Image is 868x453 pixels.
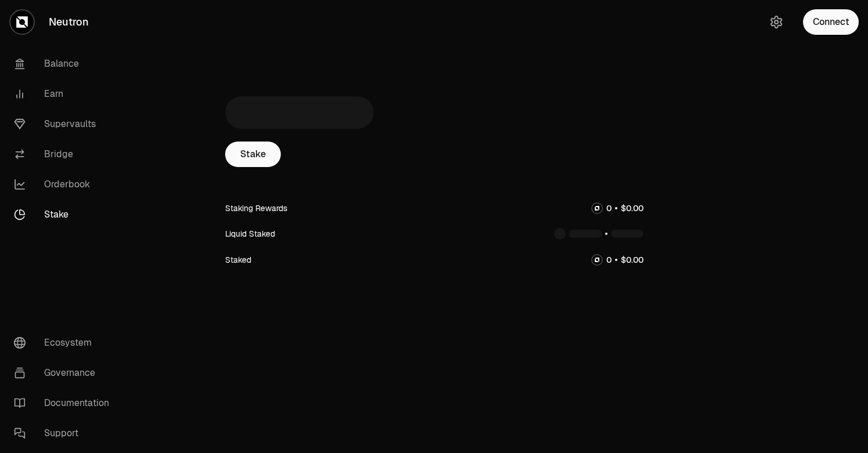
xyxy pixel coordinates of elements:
div: Liquid Staked [225,228,275,240]
button: Connect [803,9,859,35]
a: Governance [5,358,125,388]
a: Stake [225,142,281,167]
a: Documentation [5,388,125,418]
a: Balance [5,49,125,79]
a: Earn [5,79,125,109]
img: NTRN Logo [592,204,602,213]
a: Orderbook [5,169,125,200]
a: Stake [5,200,125,230]
a: Supervaults [5,109,125,139]
a: Bridge [5,139,125,169]
img: NTRN Logo [592,255,602,264]
a: Ecosystem [5,328,125,358]
div: Staking Rewards [225,202,287,214]
a: Support [5,418,125,448]
div: Staked [225,254,251,266]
